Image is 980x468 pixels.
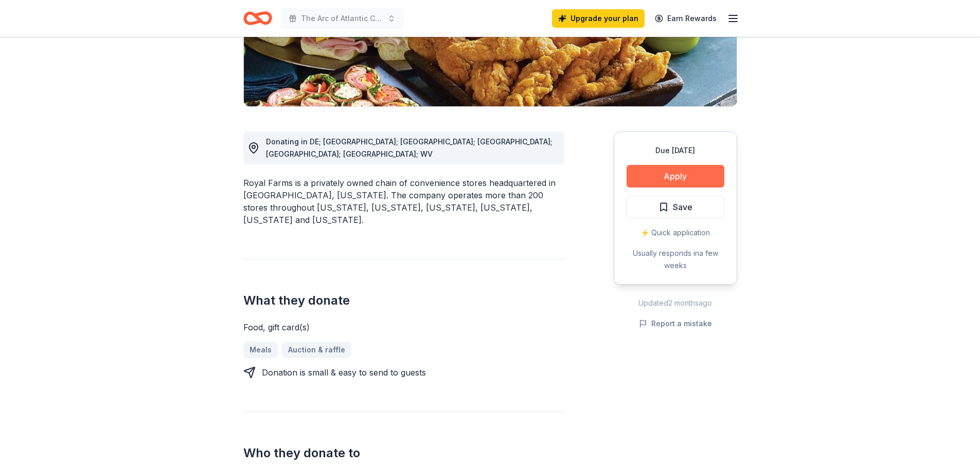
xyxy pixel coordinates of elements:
a: Auction & raffle [282,342,351,358]
div: Food, gift card(s) [243,321,564,333]
div: Updated 2 months ago [614,297,737,309]
span: Donating in DE; [GEOGRAPHIC_DATA]; [GEOGRAPHIC_DATA]; [GEOGRAPHIC_DATA]; [GEOGRAPHIC_DATA]; [GEOG... [266,137,553,158]
div: ⚡️ Quick application [627,227,724,239]
h2: Who they donate to [243,445,564,461]
a: Home [243,6,272,30]
button: Save [627,196,724,218]
div: Royal Farms is a privately owned chain of convenience stores headquartered in [GEOGRAPHIC_DATA], ... [243,177,564,226]
span: Save [673,200,692,214]
a: Upgrade your plan [552,9,645,28]
div: Due [DATE] [627,144,724,157]
button: Report a mistake [639,317,712,330]
a: Meals [243,342,278,358]
button: Apply [627,165,724,188]
div: Donation is small & easy to send to guests [262,366,426,379]
button: The Arc of Atlantic County Golf Classic [280,8,404,29]
div: Usually responds in a few weeks [627,247,724,272]
a: Earn Rewards [649,9,723,28]
span: The Arc of Atlantic County Golf Classic [301,12,383,25]
h2: What they donate [243,292,564,309]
